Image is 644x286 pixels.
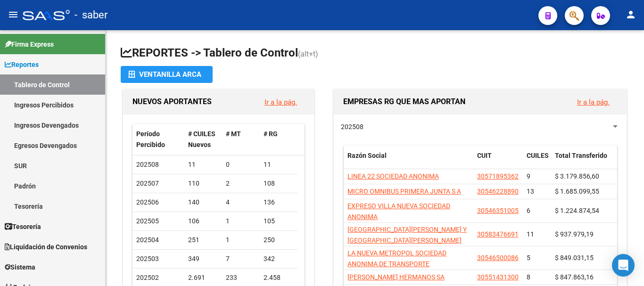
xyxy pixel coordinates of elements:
[128,66,205,83] div: Ventanilla ARCA
[226,159,256,170] div: 0
[264,130,278,138] span: # RG
[341,123,363,131] span: 202508
[347,202,450,221] span: EXPRESO VILLA NUEVA SOCIEDAD ANONIMA
[347,172,439,180] span: LINEA 22 SOCIEDAD ANONIMA
[136,255,159,262] span: 202503
[523,146,551,177] datatable-header-cell: CUILES
[570,93,617,111] button: Ir a la pág.
[347,226,467,265] span: [GEOGRAPHIC_DATA][PERSON_NAME] Y [GEOGRAPHIC_DATA][PERSON_NAME] LOS HORNERITOS [PERSON_NAME][GEOG...
[121,45,629,62] h1: REPORTES -> Tablero de Control
[527,230,534,238] span: 11
[347,273,445,281] span: [PERSON_NAME] HERMANOS SA
[527,254,530,261] span: 5
[264,197,294,208] div: 136
[477,273,519,281] span: 30551431300
[132,124,184,155] datatable-header-cell: Período Percibido
[226,197,256,208] div: 4
[5,39,54,49] span: Firma Express
[188,178,218,189] div: 110
[136,236,159,244] span: 202504
[555,152,607,159] span: Total Transferido
[184,124,222,155] datatable-header-cell: # CUILES Nuevos
[188,130,215,148] span: # CUILES Nuevos
[264,178,294,189] div: 108
[74,5,107,25] span: - saber
[226,216,256,227] div: 1
[132,97,212,106] span: NUEVOS APORTANTES
[344,146,473,177] datatable-header-cell: Razón Social
[527,273,530,281] span: 8
[5,262,35,272] span: Sistema
[347,152,387,159] span: Razón Social
[264,235,294,245] div: 250
[555,230,594,238] span: $ 937.979,19
[527,188,534,195] span: 13
[527,207,530,214] span: 6
[226,235,256,245] div: 1
[226,130,241,138] span: # MT
[136,274,159,281] span: 202502
[136,217,159,225] span: 202505
[188,235,218,245] div: 251
[5,59,39,70] span: Reportes
[527,152,549,159] span: CUILES
[257,93,305,111] button: Ir a la pág.
[473,146,523,177] datatable-header-cell: CUIT
[555,188,599,195] span: $ 1.685.099,55
[477,152,492,159] span: CUIT
[477,207,519,214] span: 30546351005
[625,9,636,20] mat-icon: person
[222,124,260,155] datatable-header-cell: # MT
[188,159,218,170] div: 11
[226,272,256,283] div: 233
[260,124,297,155] datatable-header-cell: # RG
[188,272,218,283] div: 2.691
[477,230,519,238] span: 30583476691
[5,221,41,232] span: Tesorería
[136,180,159,187] span: 202507
[8,9,19,20] mat-icon: menu
[121,66,213,83] button: Ventanilla ARCA
[188,216,218,227] div: 106
[188,197,218,208] div: 140
[226,253,256,264] div: 7
[343,97,465,106] span: EMPRESAS RG QUE MAS APORTAN
[136,130,165,148] span: Período Percibido
[551,146,617,177] datatable-header-cell: Total Transferido
[555,254,594,261] span: $ 849.031,15
[188,253,218,264] div: 349
[264,272,294,283] div: 2.458
[5,242,87,252] span: Liquidación de Convenios
[226,178,256,189] div: 2
[612,254,635,277] div: Open Intercom Messenger
[264,159,294,170] div: 11
[577,98,610,106] a: Ir a la pág.
[264,216,294,227] div: 105
[555,273,594,281] span: $ 847.863,16
[136,161,159,168] span: 202508
[477,172,519,180] span: 30571895362
[555,172,599,180] span: $ 3.179.856,60
[264,98,297,106] a: Ir a la pág.
[477,188,519,195] span: 30546228890
[136,198,159,206] span: 202506
[477,254,519,261] span: 30546500086
[527,172,530,180] span: 9
[555,207,599,214] span: $ 1.224.874,54
[298,49,318,58] span: (alt+t)
[347,188,461,195] span: MICRO OMNIBUS PRIMERA JUNTA S A
[264,253,294,264] div: 342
